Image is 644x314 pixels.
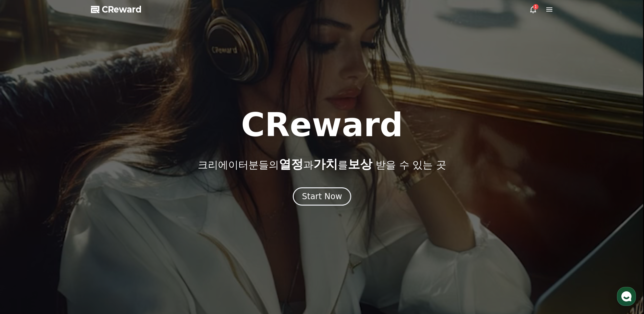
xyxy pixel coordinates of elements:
[302,191,342,202] div: Start Now
[313,157,338,171] span: 가치
[348,157,372,171] span: 보상
[102,4,142,15] span: CReward
[241,109,403,141] h1: CReward
[293,194,351,201] a: Start Now
[279,157,303,171] span: 열정
[198,158,446,171] p: 크리에이터분들의 과 를 받을 수 있는 곳
[91,4,142,15] a: CReward
[293,187,351,206] button: Start Now
[529,5,537,14] a: 1
[533,4,539,9] div: 1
